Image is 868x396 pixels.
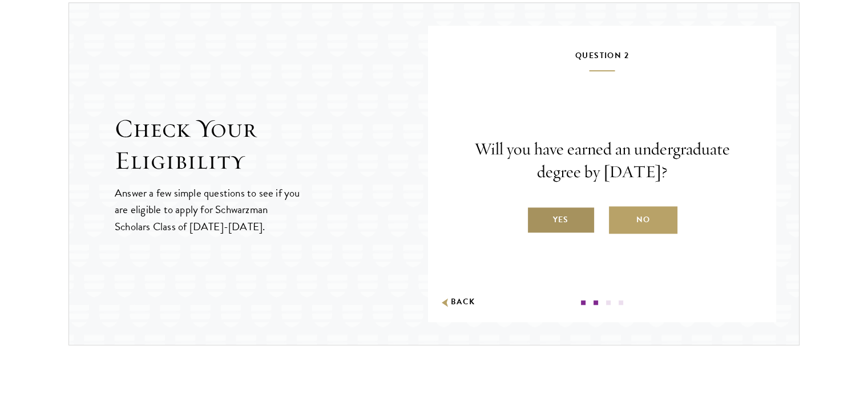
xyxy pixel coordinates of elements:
h5: Question 2 [462,48,742,71]
label: Yes [527,206,595,234]
p: Answer a few simple questions to see if you are eligible to apply for Schwarzman Scholars Class o... [115,185,301,234]
p: Will you have earned an undergraduate degree by [DATE]? [462,138,742,183]
label: No [609,206,677,234]
button: Back [439,296,475,308]
h2: Check Your Eligibility [115,113,428,177]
